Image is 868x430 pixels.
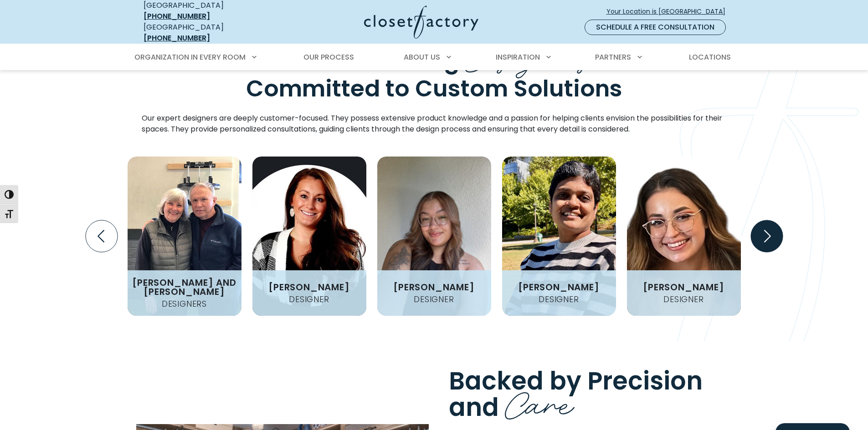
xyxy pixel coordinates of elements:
img: Gayathri headshot [502,157,616,316]
span: Partners [595,52,631,62]
span: About Us [404,52,440,62]
button: Previous slide [82,217,121,256]
span: Your Location is [GEOGRAPHIC_DATA] [606,7,733,16]
span: Inspiration [496,52,540,62]
h3: [PERSON_NAME] [514,283,603,292]
span: Care [505,376,575,427]
span: Locations [689,52,731,62]
img: Closet Factory Logo [364,5,478,39]
a: Your Location is [GEOGRAPHIC_DATA] [606,4,733,20]
a: [PHONE_NUMBER] [144,11,210,21]
img: Kendall-Thanos headshot [252,157,366,316]
h4: Designer [660,295,707,304]
h4: Designers [158,300,211,308]
span: Organization in Every Room [134,52,246,62]
span: and [449,390,499,425]
button: Next slide [747,217,786,256]
h3: [PERSON_NAME] [265,283,353,292]
img: Makayla headshot [627,157,741,316]
span: Backed by Precision [449,364,703,398]
span: Committed to Custom Solutions [246,72,622,105]
h3: [PERSON_NAME] [639,283,728,292]
h3: [PERSON_NAME] and [PERSON_NAME] [128,278,241,296]
a: [PHONE_NUMBER] [144,33,210,43]
span: Our Process [303,52,354,62]
img: Avery headshot [377,157,491,316]
p: Our expert designers are deeply customer-focused. They possess extensive product knowledge and a ... [142,113,727,135]
h4: Designer [535,295,582,304]
div: [GEOGRAPHIC_DATA] [144,22,276,44]
h4: Designer [285,295,333,304]
h3: [PERSON_NAME] [390,283,478,292]
a: Schedule a Free Consultation [585,20,726,35]
nav: Primary Menu [128,45,740,70]
h4: Designer [410,295,457,304]
img: Greg-and-joy. headshot [128,157,241,316]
